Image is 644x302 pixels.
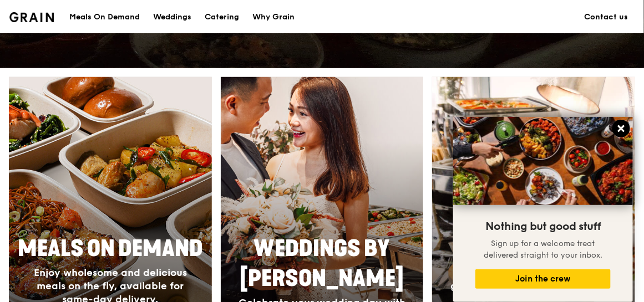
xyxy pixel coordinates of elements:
img: DSC07876-Edit02-Large.jpeg [453,117,633,205]
a: Weddings [146,1,198,34]
div: Catering [205,1,239,34]
a: Catering [198,1,246,34]
span: Weddings by [PERSON_NAME] [240,236,404,293]
div: Weddings [153,1,191,34]
div: Why Grain [252,1,295,34]
button: Close [612,120,630,137]
span: Sign up for a welcome treat delivered straight to your inbox. [484,239,602,260]
img: Grain [9,12,54,22]
span: Meals On Demand [18,236,203,263]
div: Meals On Demand [69,1,140,34]
button: Join the crew [475,269,611,289]
a: Why Grain [246,1,301,34]
a: Contact us [578,1,635,34]
span: Nothing but good stuff [485,220,601,233]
